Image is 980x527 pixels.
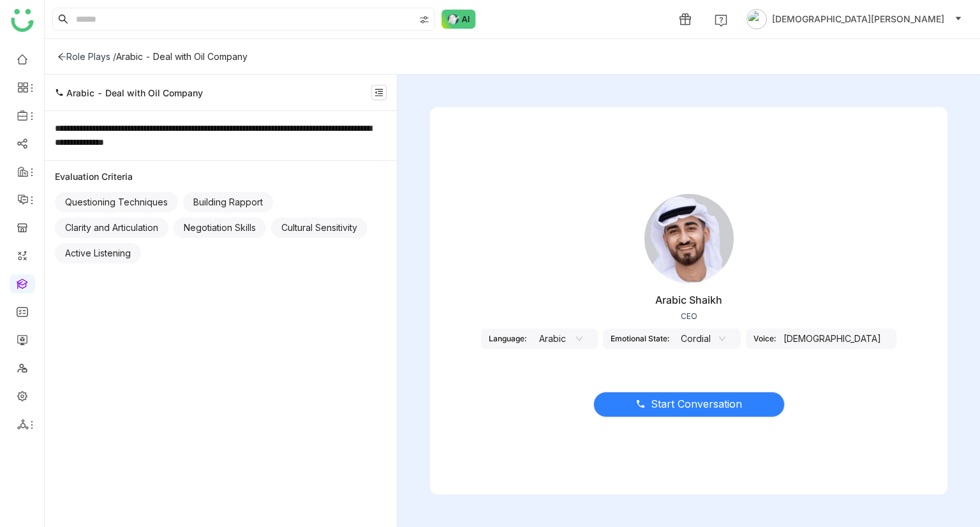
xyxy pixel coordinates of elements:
div: CEO [681,311,697,321]
nz-select-item: Arabic [534,329,583,348]
div: Emotional State: [611,334,669,343]
button: [DEMOGRAPHIC_DATA][PERSON_NAME] [744,9,965,29]
div: Active Listening [55,243,141,263]
img: avatar [746,9,767,29]
img: ask-buddy-normal.svg [442,10,476,29]
img: 689c4d09a2c09d0bea1c05ba [644,194,734,283]
div: Clarity and Articulation [55,218,168,238]
img: logo [11,9,34,32]
img: search-type.svg [419,15,429,25]
span: [DEMOGRAPHIC_DATA][PERSON_NAME] [772,12,944,26]
div: Role Plays / [57,51,116,62]
div: Arabic - Deal with Oil Company [116,51,248,62]
div: Cultural Sensitivity [271,218,367,238]
nz-select-item: Cordial [677,329,725,348]
span: Start Conversation [651,396,742,412]
button: Start Conversation [593,392,785,417]
div: Arabic Shaikh [655,293,722,306]
div: Questioning Techniques [55,192,178,212]
div: Negotiation Skills [174,218,266,238]
div: Evaluation Criteria [55,171,387,182]
div: Building Rapport [183,192,273,212]
img: help.svg [715,14,727,27]
span: Arabic - Deal with Oil Company [66,87,203,98]
div: Language: [489,334,526,343]
div: Voice: [754,334,776,343]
